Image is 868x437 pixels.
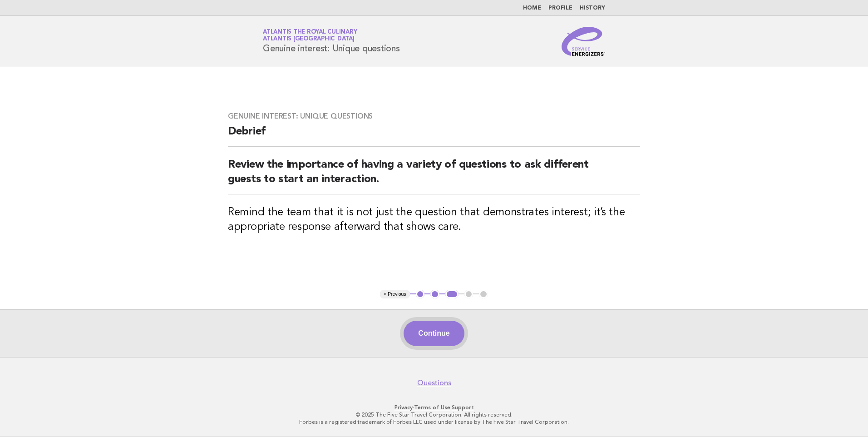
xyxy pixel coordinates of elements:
a: History [580,5,605,11]
p: · · [156,404,712,411]
button: 2 [430,290,439,299]
button: < Previous [380,290,409,299]
a: Questions [417,378,451,387]
h2: Review the importance of having a variety of questions to ask different guests to start an intera... [228,158,640,194]
a: Terms of Use [414,404,450,411]
h1: Genuine interest: Unique questions [263,30,400,53]
span: Atlantis [GEOGRAPHIC_DATA] [263,36,355,42]
button: Continue [404,321,464,346]
button: 1 [416,290,425,299]
p: © 2025 The Five Star Travel Corporation. All rights reserved. [156,411,712,418]
p: Forbes is a registered trademark of Forbes LLC used under license by The Five Star Travel Corpora... [156,418,712,426]
h2: Debrief [228,124,640,147]
a: Profile [548,5,572,11]
a: Support [452,404,474,411]
button: 3 [445,290,459,299]
a: Home [523,5,541,11]
a: Privacy [395,404,413,411]
img: Service Energizers [562,27,605,56]
h3: Remind the team that it is not just the question that demonstrates interest; it’s the appropriate... [228,205,640,234]
a: Atlantis the Royal CulinaryAtlantis [GEOGRAPHIC_DATA] [263,29,357,42]
h3: Genuine interest: Unique questions [228,112,640,121]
